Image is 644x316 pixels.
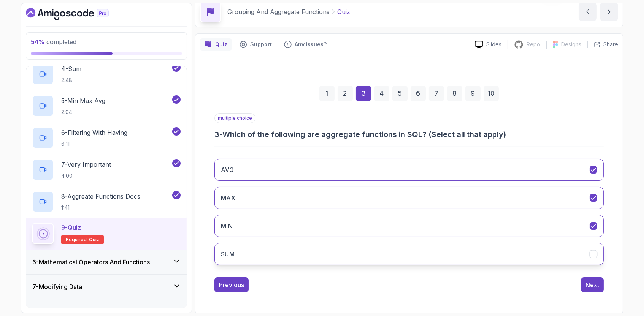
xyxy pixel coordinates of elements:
[603,41,618,48] p: Share
[374,86,389,101] div: 4
[295,41,327,48] p: Any issues?
[429,86,444,101] div: 7
[337,7,350,16] p: Quiz
[61,223,81,232] p: 9 - Quiz
[221,221,233,231] h3: MIN
[227,7,330,16] p: Grouping And Aggregate Functions
[561,41,581,48] p: Designs
[32,282,82,291] h3: 7 - Modifying Data
[61,96,105,105] p: 5 - Min Max Avg
[279,38,331,51] button: Feedback button
[319,86,335,101] div: 1
[61,108,105,116] p: 2:04
[221,250,235,259] h3: SUM
[32,223,181,244] button: 9-QuizRequired-quiz
[32,127,181,149] button: 6-Filtering With Having6:11
[32,191,181,212] button: 8-Aggreate Functions Docs1:41
[447,86,462,101] div: 8
[214,159,604,181] button: AVG
[32,307,77,316] h3: 8 - Relationships
[214,243,604,265] button: SUM
[31,38,45,46] span: 54 %
[26,8,126,20] a: Dashboard
[31,38,76,46] span: completed
[61,192,140,201] p: 8 - Aggreate Functions Docs
[219,280,244,289] div: Previous
[32,95,181,117] button: 5-Min Max Avg2:04
[66,237,89,243] span: Required-
[200,38,232,51] button: quiz button
[214,113,255,123] p: multiple choice
[61,204,140,212] p: 1:41
[61,64,81,73] p: 4 - Sum
[26,250,187,274] button: 6-Mathematical Operators And Functions
[61,160,111,169] p: 7 - Very Important
[411,86,426,101] div: 6
[250,41,272,48] p: Support
[527,41,540,48] p: Repo
[214,129,604,140] h3: 3 - Which of the following are aggregate functions in SQL? (Select all that apply)
[61,128,127,137] p: 6 - Filtering With Having
[214,215,604,237] button: MIN
[392,86,408,101] div: 5
[465,86,481,101] div: 9
[61,172,111,180] p: 4:00
[486,41,501,48] p: Slides
[32,63,181,85] button: 4-Sum2:48
[32,258,150,267] h3: 6 - Mathematical Operators And Functions
[585,280,599,289] div: Next
[356,86,371,101] div: 3
[484,86,499,101] div: 10
[600,3,618,21] button: next content
[469,41,508,49] a: Slides
[587,41,618,48] button: Share
[214,277,249,292] button: Previous
[61,140,127,148] p: 6:11
[338,86,353,101] div: 2
[214,187,604,209] button: MAX
[221,165,234,174] h3: AVG
[215,41,227,48] p: Quiz
[32,159,181,180] button: 7-Very Important4:00
[579,3,597,21] button: previous content
[89,237,99,243] span: quiz
[581,277,604,292] button: Next
[61,76,81,84] p: 2:48
[26,275,187,299] button: 7-Modifying Data
[221,193,235,202] h3: MAX
[235,38,276,51] button: Support button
